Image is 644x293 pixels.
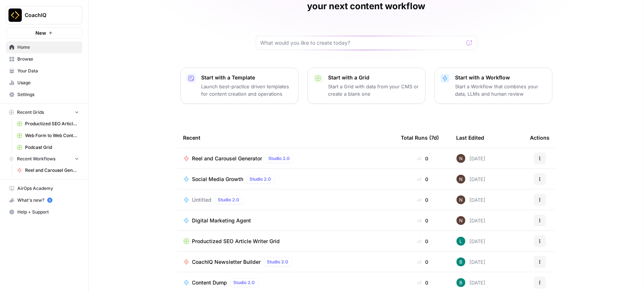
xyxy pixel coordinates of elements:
[35,29,46,37] span: New
[455,74,546,81] p: Start with a Workflow
[457,258,486,266] div: [DATE]
[457,154,486,163] div: [DATE]
[6,195,82,206] div: What's new?
[6,41,82,53] a: Home
[17,109,44,116] span: Recent Grids
[14,130,82,142] a: Web Form to Web Content Grid
[6,65,82,77] a: Your Data
[25,11,69,19] span: CoachIQ
[6,194,82,206] button: What's new? 5
[6,27,82,38] button: New
[192,155,262,162] span: Reel and Carousel Generator
[17,156,55,162] span: Recent Workflows
[17,91,79,98] span: Settings
[401,155,445,162] div: 0
[25,132,79,139] span: Web Form to Web Content Grid
[17,68,79,74] span: Your Data
[457,195,465,204] img: 8dy09jy3d4c9apcf7ylh39axontq
[25,167,79,174] span: Reel and Carousel Generator
[457,278,486,287] div: [DATE]
[192,238,280,245] span: Productized SEO Article Writer Grid
[6,89,82,100] a: Settings
[434,68,552,104] button: Start with a WorkflowStart a Workflow that combines your data, LLMs and human review
[47,198,52,203] a: 5
[457,278,465,287] img: 831h7p35mpg5cx3oncmsgr7agk9r
[183,127,389,148] div: Recent
[401,258,445,266] div: 0
[328,74,419,81] p: Start with a Grid
[183,217,389,224] a: Digital Marketing Agent
[6,206,82,218] button: Help + Support
[180,68,299,104] button: Start with a TemplateLaunch best-practice driven templates for content creation and operations
[17,44,79,51] span: Home
[307,68,426,104] button: Start with a GridStart a Grid with data from your CMS or create a blank one
[183,238,389,245] a: Productized SEO Article Writer Grid
[6,107,82,118] button: Recent Grids
[455,83,546,98] p: Start a Workflow that combines your data, LLMs and human review
[17,209,79,215] span: Help + Support
[401,176,445,183] div: 0
[457,216,486,225] div: [DATE]
[6,153,82,164] button: Recent Workflows
[234,279,255,286] span: Studio 2.0
[457,258,465,266] img: 831h7p35mpg5cx3oncmsgr7agk9r
[192,196,212,204] span: Untitled
[6,183,82,194] a: AirOps Academy
[192,176,244,183] span: Social Media Growth
[17,56,79,62] span: Browse
[49,198,51,202] text: 5
[14,118,82,130] a: Productized SEO Article Writer Grid
[6,53,82,65] a: Browse
[192,258,261,266] span: CoachIQ Newsletter Builder
[261,39,464,47] input: What would you like to create today?
[457,195,486,204] div: [DATE]
[530,127,550,148] div: Actions
[401,238,445,245] div: 0
[457,216,465,225] img: 8dy09jy3d4c9apcf7ylh39axontq
[183,278,389,287] a: Content DumpStudio 2.0
[192,279,227,286] span: Content Dump
[457,127,485,148] div: Last Edited
[202,74,292,81] p: Start with a Template
[192,217,251,224] span: Digital Marketing Agent
[183,195,389,204] a: UntitledStudio 2.0
[250,176,271,183] span: Studio 2.0
[6,77,82,89] a: Usage
[6,6,82,24] button: Workspace: CoachIQ
[457,237,465,246] img: 1z2oxwasq0s1vng2rt3x66kmcmx4
[401,127,439,148] div: Total Runs (7d)
[14,164,82,176] a: Reel and Carousel Generator
[269,155,290,162] span: Studio 2.0
[218,197,240,203] span: Studio 2.0
[8,8,22,22] img: CoachIQ Logo
[328,83,419,98] p: Start a Grid with data from your CMS or create a blank one
[457,237,486,246] div: [DATE]
[17,79,79,86] span: Usage
[457,175,465,184] img: 8dy09jy3d4c9apcf7ylh39axontq
[183,258,389,266] a: CoachIQ Newsletter BuilderStudio 2.0
[202,83,292,98] p: Launch best-practice driven templates for content creation and operations
[267,259,289,265] span: Studio 2.0
[183,175,389,184] a: Social Media GrowthStudio 2.0
[25,120,79,127] span: Productized SEO Article Writer Grid
[14,142,82,153] a: Podcast Grid
[457,175,486,184] div: [DATE]
[17,185,79,192] span: AirOps Academy
[401,217,445,224] div: 0
[25,144,79,151] span: Podcast Grid
[401,279,445,286] div: 0
[401,196,445,204] div: 0
[183,154,389,163] a: Reel and Carousel GeneratorStudio 2.0
[457,154,465,163] img: 8dy09jy3d4c9apcf7ylh39axontq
